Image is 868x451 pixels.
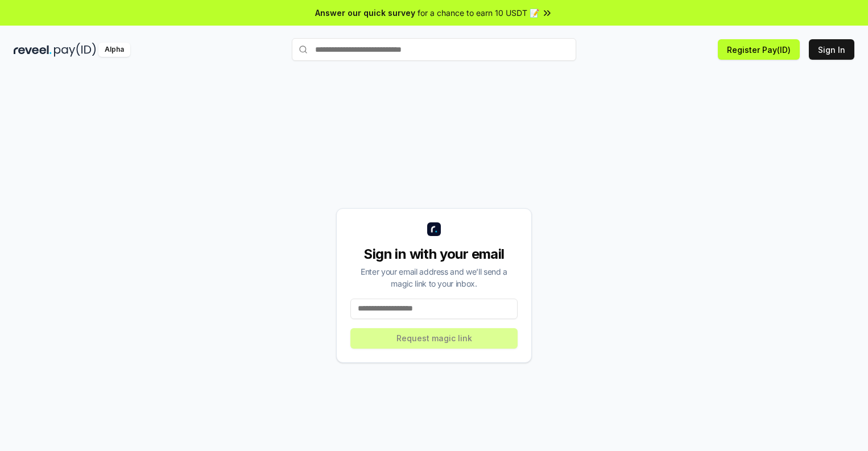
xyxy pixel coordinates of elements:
img: reveel_dark [14,43,52,57]
div: Alpha [98,43,130,57]
div: Enter your email address and we’ll send a magic link to your inbox. [350,266,518,289]
button: Sign In [809,39,854,60]
button: Register Pay(ID) [718,39,800,60]
span: Answer our quick survey [315,7,415,19]
div: Sign in with your email [350,245,518,263]
img: logo_small [427,222,441,236]
span: for a chance to earn 10 USDT 📝 [418,7,539,19]
img: pay_id [54,43,96,57]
